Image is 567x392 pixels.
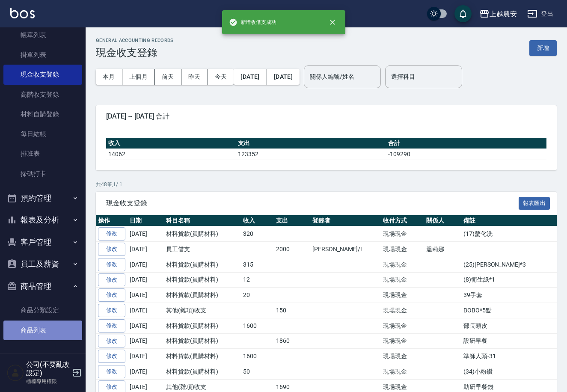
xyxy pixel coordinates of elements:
td: 現場現金 [381,288,424,303]
td: 123352 [236,148,386,160]
th: 支出 [274,215,310,226]
button: 登出 [524,6,557,22]
td: [DATE] [128,303,164,318]
img: Logo [10,8,35,18]
a: 修改 [98,365,125,378]
td: 材料貨款(員購材料) [164,318,241,333]
button: 本月 [96,69,122,85]
td: 1860 [274,333,310,349]
td: 1600 [241,318,274,333]
td: 材料貨款(員購材料) [164,257,241,272]
td: 現場現金 [381,364,424,380]
a: 新增 [529,44,557,52]
th: 合計 [386,138,546,149]
td: 50 [241,364,274,380]
td: 材料貨款(員購材料) [164,364,241,380]
td: [DATE] [128,333,164,349]
a: 修改 [98,258,125,271]
th: 日期 [128,215,164,226]
th: 支出 [236,138,386,149]
th: 關係人 [424,215,461,226]
td: 材料貨款(員購材料) [164,349,241,364]
a: 修改 [98,350,125,363]
button: [DATE] [267,69,300,85]
a: 修改 [98,227,125,241]
a: 高階收支登錄 [3,85,82,104]
button: 報表及分析 [3,209,82,231]
a: 材料自購登錄 [3,104,82,124]
button: save [454,5,472,22]
td: [DATE] [128,272,164,288]
a: 修改 [98,243,125,256]
button: 今天 [208,69,234,85]
button: 昨天 [181,69,208,85]
td: [DATE] [128,288,164,303]
th: 科目名稱 [164,215,241,226]
td: 材料貨款(員購材料) [164,288,241,303]
th: 登錄者 [310,215,381,226]
td: 溫莉娜 [424,242,461,257]
button: 報表匯出 [519,197,550,210]
a: 修改 [98,273,125,287]
a: 修改 [98,288,125,302]
td: 2000 [274,242,310,257]
td: 14062 [106,148,236,160]
button: 客戶管理 [3,231,82,253]
button: 員工及薪資 [3,253,82,275]
td: [DATE] [128,226,164,242]
td: 現場現金 [381,333,424,349]
td: 現場現金 [381,242,424,257]
a: 報表匯出 [519,199,550,207]
a: 排班表 [3,144,82,163]
td: 20 [241,288,274,303]
a: 修改 [98,335,125,348]
p: 共 48 筆, 1 / 1 [96,181,557,188]
a: 現金收支登錄 [3,65,82,84]
td: 現場現金 [381,226,424,242]
td: 現場現金 [381,257,424,272]
p: 櫃檯專用權限 [26,377,70,385]
button: 上越農安 [476,5,520,23]
a: 商品列表 [3,321,82,340]
td: 材料貨款(員購材料) [164,226,241,242]
td: 150 [274,303,310,318]
td: 現場現金 [381,272,424,288]
th: 收入 [106,138,236,149]
span: [DATE] ~ [DATE] 合計 [106,112,546,121]
td: 315 [241,257,274,272]
a: 每日結帳 [3,124,82,144]
h2: GENERAL ACCOUNTING RECORDS [96,38,174,43]
h3: 現金收支登錄 [96,47,174,59]
h5: 公司(不要亂改設定) [26,360,70,377]
td: 員工借支 [164,242,241,257]
span: 新增收借支成功 [229,18,277,27]
td: [DATE] [128,349,164,364]
div: 上越農安 [490,9,517,19]
button: 商品管理 [3,275,82,297]
span: 現金收支登錄 [106,199,519,208]
button: 預約管理 [3,187,82,209]
td: [DATE] [128,318,164,333]
th: 操作 [96,215,128,226]
a: 商品分類設定 [3,300,82,320]
td: -109290 [386,148,546,160]
th: 收入 [241,215,274,226]
button: [DATE] [234,69,267,85]
a: 掃碼打卡 [3,164,82,184]
img: Person [7,364,24,381]
a: 掛單列表 [3,45,82,65]
th: 收付方式 [381,215,424,226]
button: 前天 [155,69,181,85]
td: [DATE] [128,364,164,380]
button: 新增 [529,40,557,56]
td: 320 [241,226,274,242]
button: close [323,13,342,32]
td: 12 [241,272,274,288]
a: 修改 [98,319,125,333]
a: 修改 [98,304,125,317]
td: [DATE] [128,242,164,257]
a: 帳單列表 [3,25,82,45]
td: [PERSON_NAME]/L [310,242,381,257]
td: 現場現金 [381,349,424,364]
td: 材料貨款(員購材料) [164,272,241,288]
